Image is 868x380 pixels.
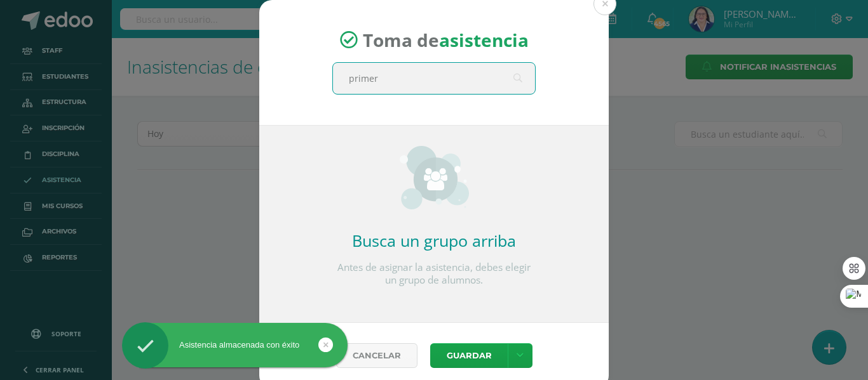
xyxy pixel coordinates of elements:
a: Cancelar [336,343,417,368]
input: Busca un grado o sección aquí... [333,63,535,94]
img: groups_small.png [400,146,469,209]
span: Toma de [363,28,529,52]
div: Asistencia almacenada con éxito [122,339,348,351]
button: Guardar [430,343,508,368]
p: Antes de asignar la asistencia, debes elegir un grupo de alumnos. [332,261,536,287]
strong: asistencia [439,28,529,52]
h2: Busca un grupo arriba [332,230,536,251]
